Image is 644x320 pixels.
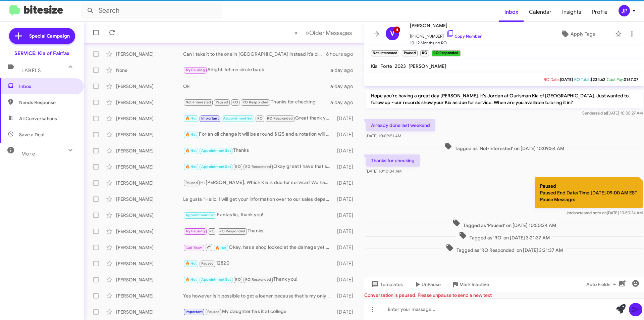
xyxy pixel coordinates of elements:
div: [PERSON_NAME] [116,83,183,90]
button: UnPause [408,278,446,290]
div: [PERSON_NAME] [116,180,183,186]
a: Copy Number [446,34,482,39]
div: [DATE] [334,131,359,138]
span: Tagged as 'RO Responded' on [DATE] 3:21:37 AM [443,244,566,254]
span: Inbox [19,83,76,90]
div: [DATE] [334,180,359,186]
div: [PERSON_NAME] [116,99,183,106]
span: RO Responded [267,116,293,121]
div: [PERSON_NAME] [116,228,183,235]
span: Labels [21,67,41,74]
button: Auto Fields [581,278,624,290]
span: 🔥 Hot [185,277,197,282]
div: [DATE] [334,292,359,299]
div: Yes however is it possible to get a loaner because that is my only means of travel for myself and... [183,292,334,299]
span: Appointment Set [185,213,215,217]
div: [DATE] [334,147,359,154]
span: [PERSON_NAME] [409,63,446,69]
span: 🔥 Hot [185,165,197,169]
div: For an oil change it will be around $125 and a rotation will be around $50 before taxes and fees. [183,131,334,138]
p: Hope you're having a great day [PERSON_NAME]. it's Jordan at Ourisman Kia of [GEOGRAPHIC_DATA]. J... [366,90,643,108]
div: [PERSON_NAME] [116,309,183,315]
span: 10-12 Months no RO [410,40,482,46]
span: Try Pausing [185,68,205,72]
span: Mark Inactive [460,278,489,290]
div: Ok [183,83,330,90]
span: Appointment Set [223,116,253,121]
span: RO Total: [574,77,590,82]
div: Can I take it to the one in [GEOGRAPHIC_DATA] instead it's closer? [183,51,326,57]
div: Hi [PERSON_NAME]. Which Kia is due for service? We have two. We just had the 2022 in this summer,... [183,179,334,187]
div: [PERSON_NAME] [116,196,183,202]
a: Profile [587,2,613,22]
span: Special Campaign [29,33,70,39]
span: [PERSON_NAME] [410,21,482,30]
span: RO Responded [243,100,268,104]
div: [PERSON_NAME] [116,260,183,267]
div: [PERSON_NAME] [116,292,183,299]
span: $234.62 [590,77,605,82]
span: V [390,28,395,39]
div: Thanks [183,147,334,154]
span: Templates [370,278,403,290]
div: [PERSON_NAME] [116,212,183,219]
span: Tagged as 'RO' on [DATE] 3:21:37 AM [456,231,552,241]
div: a day ago [330,99,359,106]
span: Jordan [DATE] 10:50:24 AM [566,210,643,215]
nav: Page navigation example [290,26,356,40]
input: Search [81,3,222,19]
a: Calendar [524,2,557,22]
div: [PERSON_NAME] [116,147,183,154]
button: Mark Inactive [446,278,494,290]
span: Paused [216,100,228,104]
div: Conversation is paused. Please unpause to send a new text [364,292,644,299]
span: Sender [DATE] 10:08:27 AM [582,110,643,116]
span: [PHONE_NUMBER] [410,30,482,40]
button: JP [613,5,637,16]
div: None [116,67,183,74]
div: [PERSON_NAME] [116,131,183,138]
a: Insights [557,2,587,22]
div: Okay, has a shop looked at the damage yet or did you speak to a service advisor about this claim? [183,243,334,252]
span: RO Responded [245,277,271,282]
span: More [21,151,35,157]
a: Special Campaign [9,28,75,44]
span: Appointment Set [201,277,231,282]
span: RO [257,116,263,121]
a: Inbox [499,2,524,22]
div: [DATE] [334,196,359,202]
span: RO Responded [245,165,271,169]
span: [DATE] 10:10:04 AM [366,169,401,174]
div: a day ago [330,67,359,74]
div: [DATE] [334,164,359,170]
span: Auto Fields [586,278,619,290]
span: Tagged as 'Not-Interested' on [DATE] 10:09:54 AM [441,142,567,152]
div: Great thank you! [183,115,334,122]
small: RO Responded [432,50,460,56]
div: [PERSON_NAME] [116,115,183,122]
div: Thanks for checking [183,98,330,106]
button: Apply Tags [543,28,612,40]
span: RO Responded [219,229,245,233]
span: All Conversations [19,115,57,122]
div: Okay great I have that scheduled for you! [183,163,334,171]
span: 🔥 Hot [215,246,227,250]
span: Appointment Set [201,165,231,169]
span: Try Pausing [185,229,205,233]
span: 2023 [395,63,406,69]
span: created note on [578,210,607,215]
div: a day ago [330,83,359,90]
span: Not-Interested [185,100,211,104]
span: said at [595,110,607,116]
span: $167.07 [624,77,639,82]
span: RO [232,100,238,104]
div: Fantastic, thank you! [183,211,334,219]
span: 🔥 Hot [185,148,197,153]
p: Thanks for checking [366,154,420,167]
span: RO [209,229,215,233]
span: Paused [201,261,214,266]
